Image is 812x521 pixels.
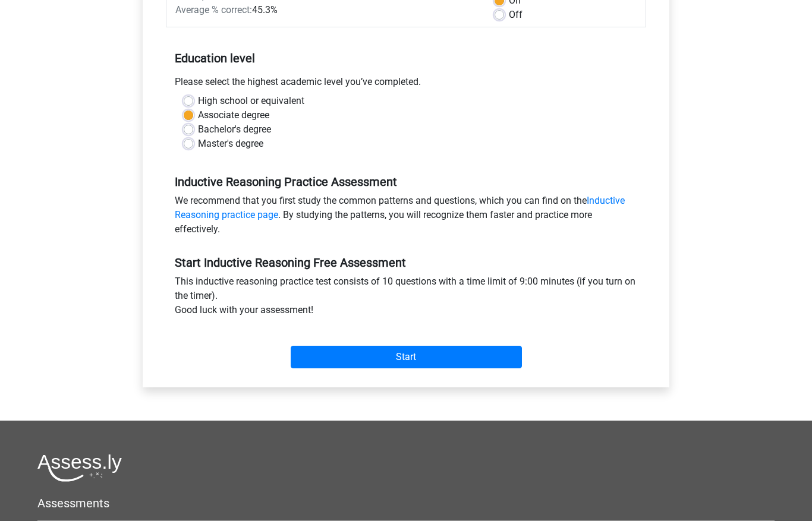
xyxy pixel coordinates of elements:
[166,75,646,94] div: Please select the highest academic level you’ve completed.
[198,123,271,137] label: Bachelor's degree
[198,109,269,123] label: Associate degree
[166,275,646,323] div: This inductive reasoning practice test consists of 10 questions with a time limit of 9:00 minutes...
[509,8,523,23] label: Off
[37,454,122,482] img: Assessly logo
[175,175,637,190] h5: Inductive Reasoning Practice Assessment
[166,194,646,242] div: We recommend that you first study the common patterns and questions, which you can find on the . ...
[198,94,304,109] label: High school or equivalent
[175,47,637,71] h5: Education level
[198,137,263,151] label: Master's degree
[175,256,637,270] h5: Start Inductive Reasoning Free Assessment
[166,4,486,18] div: 45.3%
[175,5,252,16] span: Average % correct:
[37,497,775,511] h5: Assessments
[291,346,522,369] input: Start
